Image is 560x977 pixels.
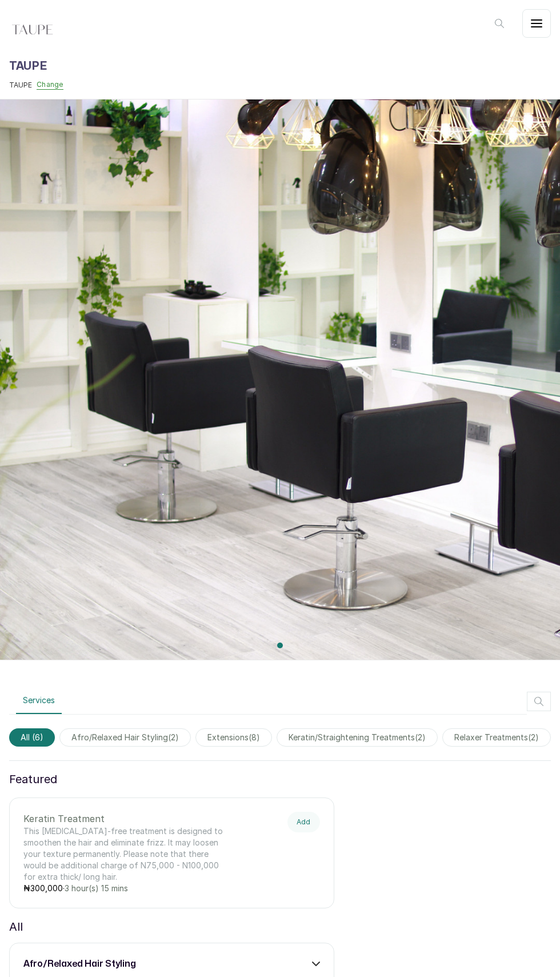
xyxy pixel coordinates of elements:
[37,80,63,90] button: Change
[65,883,128,893] span: 3 hour(s) 15 mins
[9,770,334,788] p: Featured
[9,728,55,747] span: All (6)
[23,812,231,826] p: Keratin Treatment
[9,918,23,936] p: All
[23,826,231,883] p: This [MEDICAL_DATA]-free treatment is designed to smoothen the hair and eliminate frizz. It may l...
[195,728,272,747] span: extensions(8)
[59,728,191,747] span: afro/relaxed hair styling(2)
[16,688,62,714] button: Services
[277,728,438,747] span: keratin/straightening treatments(2)
[9,57,63,75] h1: TAUPE
[30,883,63,893] span: 300,000
[23,883,231,894] p: ₦ ·
[442,728,551,747] span: relaxer treatments(2)
[287,812,320,832] button: Add
[9,9,55,55] img: business logo
[9,80,63,90] button: TAUPEChange
[23,957,136,971] h3: afro/relaxed hair styling
[9,81,32,90] span: TAUPE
